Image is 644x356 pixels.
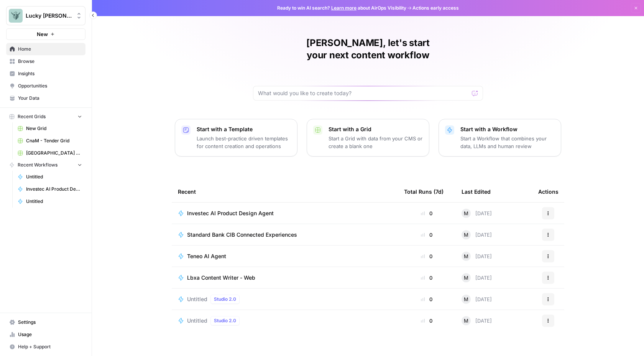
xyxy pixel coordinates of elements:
[6,111,85,122] button: Recent Grids
[18,95,82,102] span: Your Data
[331,5,356,11] a: Learn more
[178,231,392,239] a: Standard Bank CIB Connected Experiences
[197,125,291,133] p: Start with a Template
[9,9,23,23] img: Lucky Beard Logo
[462,295,492,304] div: [DATE]
[6,68,85,80] a: Insights
[329,125,423,133] p: Start with a Grid
[404,252,449,260] div: 0
[404,231,449,239] div: 0
[37,30,48,38] span: New
[178,252,392,260] a: Teneo AI Agent
[404,274,449,282] div: 0
[464,295,468,303] span: M
[462,316,492,325] div: [DATE]
[6,316,85,328] a: Settings
[464,231,468,239] span: M
[14,183,85,195] a: Investec AI Product Design Agent
[6,43,85,55] a: Home
[18,58,82,65] span: Browse
[178,295,392,304] a: UntitledStudio 2.0
[464,317,468,325] span: M
[18,46,82,53] span: Home
[187,274,255,282] span: Lbxa Content Writer - Web
[412,5,459,12] span: Actions early access
[462,181,491,202] div: Last Edited
[464,274,468,282] span: M
[26,173,82,180] span: Untitled
[538,181,559,202] div: Actions
[197,135,291,150] p: Launch best-practice driven templates for content creation and operations
[404,181,444,202] div: Total Runs (7d)
[18,331,82,338] span: Usage
[439,119,561,157] button: Start with a WorkflowStart a Workflow that combines your data, LLMs and human review
[6,55,85,68] a: Browse
[462,209,492,218] div: [DATE]
[464,252,468,260] span: M
[18,82,82,89] span: Opportunities
[214,317,236,324] span: Studio 2.0
[307,119,429,157] button: Start with a GridStart a Grid with data from your CMS or create a blank one
[462,252,492,261] div: [DATE]
[18,70,82,77] span: Insights
[253,37,483,61] h1: [PERSON_NAME], let's start your next content workflow
[329,135,423,150] p: Start a Grid with data from your CMS or create a blank one
[460,125,555,133] p: Start with a Workflow
[14,171,85,183] a: Untitled
[464,209,468,217] span: M
[26,12,72,20] span: Lucky [PERSON_NAME]
[187,252,226,260] span: Teneo AI Agent
[14,135,85,147] a: CnaM - Tender Grid
[277,5,406,12] span: Ready to win AI search? about AirOps Visibility
[6,6,85,25] button: Workspace: Lucky Beard
[6,328,85,341] a: Usage
[18,113,46,120] span: Recent Grids
[462,230,492,239] div: [DATE]
[14,195,85,208] a: Untitled
[460,135,555,150] p: Start a Workflow that combines your data, LLMs and human review
[14,122,85,135] a: New Grid
[178,209,392,217] a: Investec AI Product Design Agent
[6,92,85,104] a: Your Data
[6,341,85,353] button: Help + Support
[26,137,82,144] span: CnaM - Tender Grid
[187,317,207,325] span: Untitled
[187,209,274,217] span: Investec AI Product Design Agent
[187,231,297,239] span: Standard Bank CIB Connected Experiences
[462,273,492,282] div: [DATE]
[26,186,82,193] span: Investec AI Product Design Agent
[175,119,297,157] button: Start with a TemplateLaunch best-practice driven templates for content creation and operations
[18,162,58,168] span: Recent Workflows
[214,296,236,303] span: Studio 2.0
[6,28,85,40] button: New
[6,80,85,92] a: Opportunities
[26,198,82,205] span: Untitled
[14,147,85,159] a: [GEOGRAPHIC_DATA] Tender - Stories
[18,319,82,326] span: Settings
[178,181,392,202] div: Recent
[26,150,82,157] span: [GEOGRAPHIC_DATA] Tender - Stories
[178,274,392,282] a: Lbxa Content Writer - Web
[18,343,82,350] span: Help + Support
[187,295,207,303] span: Untitled
[178,316,392,325] a: UntitledStudio 2.0
[404,209,449,217] div: 0
[6,159,85,171] button: Recent Workflows
[404,295,449,303] div: 0
[26,125,82,132] span: New Grid
[404,317,449,325] div: 0
[258,89,469,97] input: What would you like to create today?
